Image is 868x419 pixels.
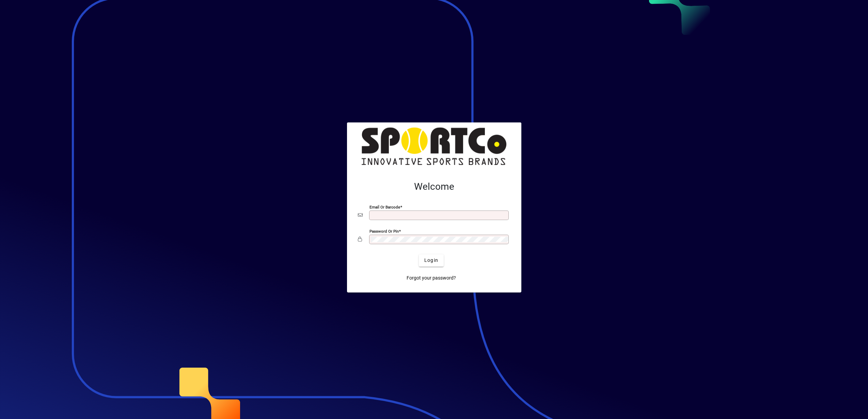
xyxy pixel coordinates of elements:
[358,181,510,192] h2: Welcome
[369,204,400,209] mat-label: Email or Barcode
[407,274,456,282] span: Forgot your password?
[369,229,399,233] mat-label: Password or Pin
[419,254,444,267] button: Login
[404,272,459,284] a: Forgot your password?
[424,257,438,264] span: Login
